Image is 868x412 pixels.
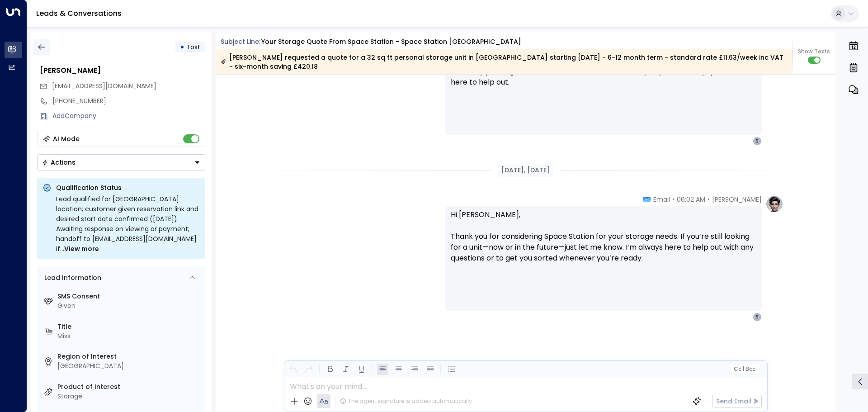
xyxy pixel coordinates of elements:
button: Cc|Bcc [730,365,759,374]
span: Lost [188,43,200,52]
span: szonja.stefan@gmail.com [52,81,156,91]
label: Region of Interest [57,352,202,361]
span: Email [653,195,670,204]
span: | [742,366,744,372]
div: Storage [57,392,202,401]
div: [DATE], [DATE] [498,164,553,177]
label: Product of Interest [57,382,202,392]
span: Cc Bcc [733,366,755,372]
button: Undo [287,364,298,375]
div: S [753,137,762,146]
div: AI Mode [53,134,80,143]
a: Leads & Conversations [36,8,122,19]
label: Title [57,322,202,331]
span: Subject Line: [221,37,260,46]
div: AddCompany [52,111,205,121]
div: The agent signature is added automatically [340,397,472,405]
button: Actions [37,154,205,170]
p: Qualification Status [56,183,200,192]
div: Lead Information [41,273,101,283]
div: Given [57,301,202,311]
div: • [180,39,184,55]
div: [GEOGRAPHIC_DATA] [57,361,202,371]
span: • [708,195,710,204]
div: [PERSON_NAME] [40,65,205,76]
p: Hi [PERSON_NAME], Thank you for considering Space Station for your storage needs. If you’re still... [451,209,756,275]
label: SMS Consent [57,292,202,301]
button: Redo [303,364,314,375]
div: Lead qualified for [GEOGRAPHIC_DATA] location; customer given reservation link and desired start ... [56,194,200,254]
div: Button group with a nested menu [37,154,205,170]
span: Show Texts [798,47,830,56]
div: Your storage quote from Space Station - Space Station [GEOGRAPHIC_DATA] [261,37,521,47]
span: • [672,195,675,204]
span: [EMAIL_ADDRESS][DOMAIN_NAME] [52,81,156,90]
span: View more [64,244,99,254]
img: profile-logo.png [765,195,783,213]
span: 06:02 AM [677,195,705,204]
div: Miss [57,331,202,341]
div: [PHONE_NUMBER] [52,96,205,106]
div: Actions [42,158,75,166]
div: [PERSON_NAME] requested a quote for a 32 sq ft personal storage unit in [GEOGRAPHIC_DATA] startin... [221,53,787,71]
div: S [753,313,762,322]
span: [PERSON_NAME] [712,195,762,204]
